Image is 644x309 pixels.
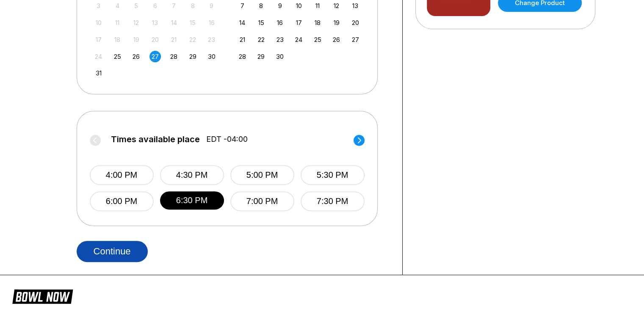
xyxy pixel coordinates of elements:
button: 6:00 PM [90,191,154,211]
div: Choose Wednesday, September 24th, 2025 [293,34,304,45]
div: Choose Monday, September 22nd, 2025 [255,34,267,45]
div: Not available Friday, August 15th, 2025 [187,17,199,28]
div: Choose Thursday, September 18th, 2025 [312,17,323,28]
div: Not available Sunday, August 10th, 2025 [93,17,104,28]
div: Not available Monday, August 18th, 2025 [112,34,123,45]
div: Choose Sunday, August 31st, 2025 [93,67,104,79]
div: Not available Saturday, August 16th, 2025 [206,17,217,28]
button: 5:30 PM [301,165,365,185]
div: Choose Wednesday, August 27th, 2025 [149,51,161,62]
div: Choose Friday, September 26th, 2025 [331,34,342,45]
div: Choose Saturday, September 20th, 2025 [350,17,361,28]
div: Choose Sunday, September 14th, 2025 [237,17,248,28]
div: Not available Sunday, August 17th, 2025 [93,34,104,45]
div: Choose Saturday, September 27th, 2025 [350,34,361,45]
div: Choose Friday, September 19th, 2025 [331,17,342,28]
div: Choose Tuesday, September 30th, 2025 [274,51,286,62]
button: Continue [77,241,148,262]
div: Choose Monday, September 29th, 2025 [255,51,267,62]
div: Not available Monday, August 11th, 2025 [112,17,123,28]
button: 6:30 PM [160,191,224,210]
div: Not available Sunday, August 24th, 2025 [93,51,104,62]
button: 7:00 PM [230,191,294,211]
div: Not available Thursday, August 21st, 2025 [168,34,180,45]
div: Not available Saturday, August 23rd, 2025 [206,34,217,45]
button: 5:00 PM [230,165,294,185]
div: Not available Tuesday, August 12th, 2025 [130,17,142,28]
span: EDT -04:00 [206,135,248,144]
div: Choose Tuesday, September 16th, 2025 [274,17,286,28]
div: Not available Thursday, August 14th, 2025 [168,17,180,28]
div: Not available Wednesday, August 13th, 2025 [149,17,161,28]
div: Choose Thursday, September 25th, 2025 [312,34,323,45]
button: 4:30 PM [160,165,224,185]
div: Choose Monday, August 25th, 2025 [112,51,123,62]
div: Choose Wednesday, September 17th, 2025 [293,17,304,28]
div: Choose Sunday, September 21st, 2025 [237,34,248,45]
div: Not available Tuesday, August 19th, 2025 [130,34,142,45]
div: Not available Wednesday, August 20th, 2025 [149,34,161,45]
div: Choose Monday, September 15th, 2025 [255,17,267,28]
button: 4:00 PM [90,165,154,185]
div: Choose Saturday, August 30th, 2025 [206,51,217,62]
div: Choose Thursday, August 28th, 2025 [168,51,180,62]
div: Choose Friday, August 29th, 2025 [187,51,199,62]
span: Times available place [111,135,200,144]
div: Choose Sunday, September 28th, 2025 [237,51,248,62]
div: Choose Tuesday, September 23rd, 2025 [274,34,286,45]
button: 7:30 PM [301,191,365,211]
div: Choose Tuesday, August 26th, 2025 [130,51,142,62]
div: Not available Friday, August 22nd, 2025 [187,34,199,45]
